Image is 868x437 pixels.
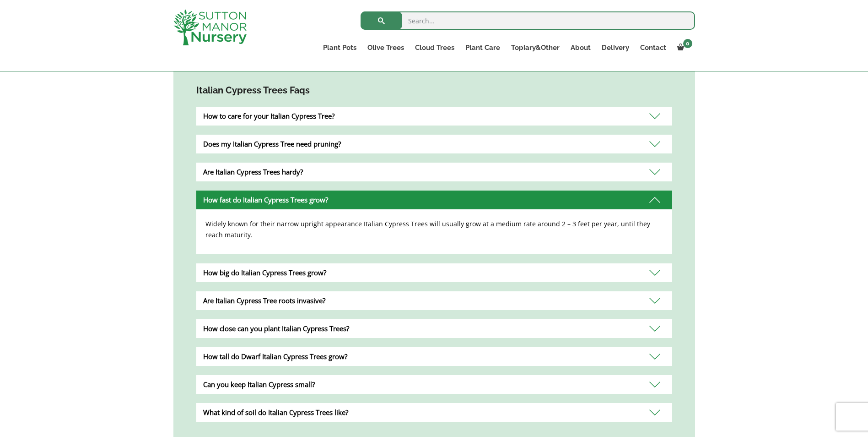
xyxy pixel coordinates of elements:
[410,41,460,54] a: Cloud Trees
[196,375,672,394] div: Can you keep Italian Cypress small?
[196,291,672,310] div: Are Italian Cypress Tree roots invasive?
[196,347,672,366] div: How tall do Dwarf Italian Cypress Trees grow?
[196,319,672,338] div: How close can you plant Italian Cypress Trees?
[196,403,672,422] div: What kind of soil do Italian Cypress Trees like?
[361,11,695,30] input: Search...
[362,41,410,54] a: Olive Trees
[196,83,672,98] h4: Italian Cypress Trees Faqs
[196,135,672,153] div: Does my Italian Cypress Tree need pruning?
[506,41,565,54] a: Topiary&Other
[460,41,506,54] a: Plant Care
[672,41,695,54] a: 0
[196,263,672,282] div: How big do Italian Cypress Trees grow?
[318,41,362,54] a: Plant Pots
[635,41,672,54] a: Contact
[196,107,672,126] div: How to care for your Italian Cypress Tree?
[196,191,672,209] div: How fast do Italian Cypress Trees grow?
[205,218,663,240] p: Widely known for their narrow upright appearance Italian Cypress Trees will usually grow at a med...
[565,41,596,54] a: About
[596,41,635,54] a: Delivery
[196,163,672,181] div: Are Italian Cypress Trees hardy?
[173,9,247,45] img: logo
[683,39,692,48] span: 0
